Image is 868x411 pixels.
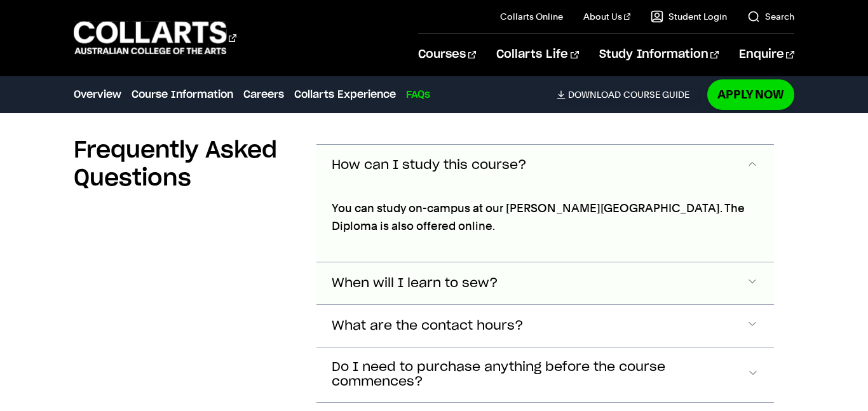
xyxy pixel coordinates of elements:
a: Apply Now [707,79,794,109]
a: FAQs [406,87,430,102]
a: Courses [418,34,476,76]
a: Student Login [651,10,727,23]
a: Search [747,10,794,23]
a: Enquire [739,34,794,76]
button: How can I study this course? [316,145,774,187]
button: Do I need to purchase anything before the course commences? [316,347,774,402]
a: Collarts Experience [294,87,396,102]
a: Collarts Life [496,34,578,76]
a: Collarts Online [500,10,563,23]
span: What are the contact hours? [332,319,524,334]
div: Go to homepage [74,20,236,56]
div: How can I study this course? [316,187,774,262]
a: Overview [74,87,121,102]
button: When will I learn to sew? [316,262,774,304]
a: DownloadCourse Guide [557,89,700,100]
span: Download [568,89,621,100]
span: How can I study this course? [332,158,527,173]
a: Careers [243,87,284,102]
h2: Frequently Asked Questions [74,137,296,192]
p: You can study on-campus at our [PERSON_NAME][GEOGRAPHIC_DATA]. The Diploma is also offered online. [332,199,759,235]
span: Do I need to purchase anything before the course commences? [332,360,746,389]
button: What are the contact hours? [316,305,774,347]
a: Course Information [132,87,233,102]
span: When will I learn to sew? [332,276,498,291]
a: Study Information [599,34,719,76]
a: About Us [583,10,630,23]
